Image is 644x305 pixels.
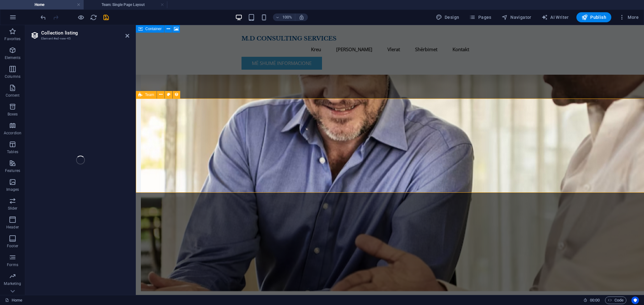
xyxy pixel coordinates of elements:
button: save [102,13,110,21]
span: Design [436,14,459,20]
button: undo [39,13,47,21]
button: Publish [576,12,611,22]
span: Publish [581,14,606,20]
button: reload [90,13,97,21]
span: AI Writer [541,14,569,20]
div: Design (Ctrl+Alt+Y) [433,12,462,22]
p: Favorites [4,36,20,41]
p: Slider [8,206,18,211]
i: Save (Ctrl+S) [103,14,110,21]
p: Content [6,93,19,98]
p: Accordion [4,131,21,136]
p: Elements [5,55,21,60]
p: Columns [5,74,20,79]
p: Features [5,168,20,173]
p: Forms [7,262,18,267]
button: Click here to leave preview mode and continue editing [77,13,85,21]
i: On resize automatically adjust zoom level to fit chosen device. [299,14,304,20]
p: Tables [7,149,18,154]
i: Reload page [90,14,97,21]
button: Pages [467,12,494,22]
h6: Session time [583,297,600,304]
p: Marketing [4,281,21,286]
span: 00 00 [590,297,600,304]
button: Code [605,297,626,304]
a: Click to cancel selection. Double-click to open Pages [5,297,22,304]
button: Design [433,12,462,22]
button: More [616,12,641,22]
button: AI Writer [539,12,571,22]
span: Navigator [502,14,531,20]
span: Team [145,93,154,97]
button: Usercentrics [631,297,639,304]
button: 100% [273,13,295,21]
span: Container [145,27,162,31]
p: Boxes [8,112,18,117]
p: Images [6,187,19,192]
p: Footer [7,243,18,249]
span: More [619,14,639,20]
h6: 100% [282,13,292,21]
i: Undo: Add element (Ctrl+Z) [40,14,47,21]
span: Pages [469,14,491,20]
button: Navigator [499,12,534,22]
span: : [594,298,595,302]
p: Header [6,225,19,230]
span: Code [608,297,624,304]
h4: Team: Single Page Layout [84,1,167,8]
